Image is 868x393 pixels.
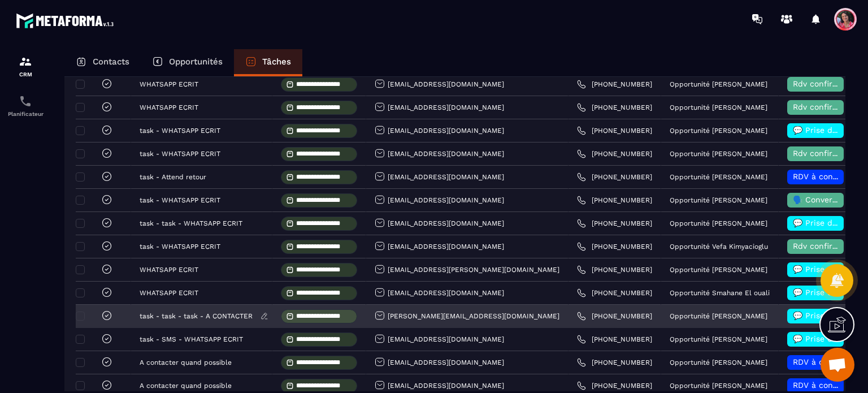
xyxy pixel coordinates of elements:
[670,103,767,111] p: Opportunité [PERSON_NAME]
[793,172,866,181] span: RDV à confimer ❓
[140,173,206,181] p: task - Attend retour
[262,57,291,67] p: Tâches
[140,382,232,390] p: A contacter quand possible
[670,289,770,297] p: Opportunité Smahane El ouali
[577,242,652,251] a: [PHONE_NUMBER]
[670,196,767,204] p: Opportunité [PERSON_NAME]
[141,49,234,76] a: Opportunités
[793,241,857,251] span: Rdv confirmé ✅
[670,219,767,227] p: Opportunité [PERSON_NAME]
[821,348,854,382] div: Ouvrir le chat
[670,150,767,158] p: Opportunité [PERSON_NAME]
[577,103,652,112] a: [PHONE_NUMBER]
[16,10,118,31] img: logo
[93,57,129,67] p: Contacts
[140,196,220,204] p: task - WHATSAPP ECRIT
[670,127,767,135] p: Opportunité [PERSON_NAME]
[64,49,141,76] a: Contacts
[670,359,767,366] p: Opportunité [PERSON_NAME]
[793,149,857,158] span: Rdv confirmé ✅
[140,103,198,111] p: WHATSAPP ECRIT
[140,80,198,88] p: WHATSAPP ECRIT
[140,312,253,320] p: task - task - task - A CONTACTER
[140,335,243,343] p: task - SMS - WHATSAPP ECRIT
[670,312,767,320] p: Opportunité [PERSON_NAME]
[140,127,220,135] p: task - WHATSAPP ECRIT
[793,381,866,390] span: RDV à confimer ❓
[140,219,242,227] p: task - task - WHATSAPP ECRIT
[670,382,767,390] p: Opportunité [PERSON_NAME]
[169,57,223,67] p: Opportunités
[670,335,767,343] p: Opportunité [PERSON_NAME]
[577,126,652,135] a: [PHONE_NUMBER]
[670,266,767,274] p: Opportunité [PERSON_NAME]
[577,80,652,89] a: [PHONE_NUMBER]
[577,288,652,297] a: [PHONE_NUMBER]
[793,102,857,111] span: Rdv confirmé ✅
[577,196,652,205] a: [PHONE_NUMBER]
[140,359,232,366] p: A contacter quand possible
[140,266,198,274] p: WHATSAPP ECRIT
[3,71,48,77] p: CRM
[140,150,220,158] p: task - WHATSAPP ECRIT
[140,243,220,251] p: task - WHATSAPP ECRIT
[577,172,652,182] a: [PHONE_NUMBER]
[670,173,767,181] p: Opportunité [PERSON_NAME]
[577,219,652,228] a: [PHONE_NUMBER]
[3,111,48,117] p: Planificateur
[577,265,652,274] a: [PHONE_NUMBER]
[19,55,32,68] img: formation
[3,86,48,126] a: schedulerschedulerPlanificateur
[577,381,652,390] a: [PHONE_NUMBER]
[670,243,768,251] p: Opportunité Vefa Kimyacioglu
[577,335,652,344] a: [PHONE_NUMBER]
[670,80,767,88] p: Opportunité [PERSON_NAME]
[577,312,652,321] a: [PHONE_NUMBER]
[140,289,198,297] p: WHATSAPP ECRIT
[793,79,857,88] span: Rdv confirmé ✅
[234,49,302,76] a: Tâches
[3,46,48,86] a: formationformationCRM
[577,149,652,158] a: [PHONE_NUMBER]
[793,357,866,366] span: RDV à confimer ❓
[19,94,32,108] img: scheduler
[577,358,652,367] a: [PHONE_NUMBER]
